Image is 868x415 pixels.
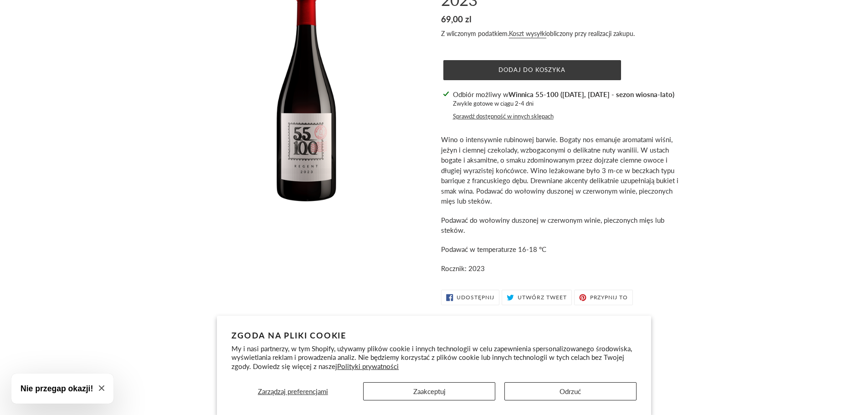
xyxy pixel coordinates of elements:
[186,335,683,346] h2: Może Ci się spodobać również
[457,295,494,300] span: Udostępnij
[231,382,354,400] button: Zarządzaj preferencjami
[453,112,554,121] button: Sprawdź dostępność w innych sklepach
[453,89,674,100] p: Odbiór możliwy w
[441,14,472,24] span: 69,00 zl
[590,295,628,300] span: Przypnij to
[443,60,621,80] button: Dodaj do koszyka
[508,90,674,98] strong: Winnica 55-100 ([DATE], [DATE] - sezon wiosna-lato)
[441,244,683,255] p: Podawać w temperaturze 16-18 °C
[504,382,637,400] button: Odrzuć
[258,387,328,395] span: Zarządzaj preferencjami
[363,382,495,400] button: Zaakceptuj
[441,216,664,235] span: Podawać do wołowiny duszonej w czerwonym winie, pieczonych mięs lub steków.
[509,30,546,38] a: Koszt wysyłki
[453,99,674,108] p: Zwykle gotowe w ciągu 2-4 dni
[231,344,637,371] p: My i nasi partnerzy, w tym Shopify, używamy plików cookie i innych technologii w celu zapewnienia...
[518,295,567,300] span: Utwórz tweet
[441,263,683,274] p: Rocznik: 2023
[441,29,683,38] div: Z wliczonym podatkiem. obliczony przy realizacji zakupu.
[441,135,678,205] span: Wino o intensywnie rubinowej barwie. Bogaty nos emanuje aromatami wiśni, jeżyn i ciemnej czekolad...
[498,66,565,73] span: Dodaj do koszyka
[337,362,399,370] a: Polityki prywatności
[231,330,637,340] h2: Zgoda na pliki cookie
